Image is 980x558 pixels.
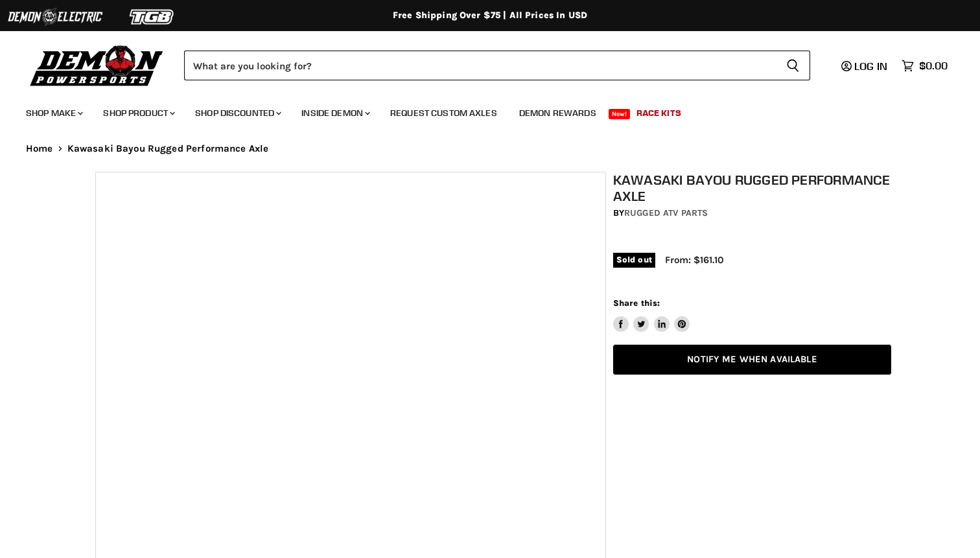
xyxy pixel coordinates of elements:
[16,100,91,126] a: Shop Make
[104,5,201,29] img: TGB Logo 2
[613,345,892,375] a: Notify Me When Available
[26,143,53,154] a: Home
[895,56,954,75] a: $0.00
[613,172,892,204] h1: Kawasaki Bayou Rugged Performance Axle
[624,207,708,218] a: Rugged ATV Parts
[292,100,378,126] a: Inside Demon
[184,51,810,80] form: Product
[613,297,690,332] aside: Share this:
[16,95,944,126] ul: Main menu
[776,51,810,80] button: Search
[835,60,895,72] a: Log in
[613,253,655,267] span: Sold out
[613,298,660,308] span: Share this:
[380,100,507,126] a: Request Custom Axles
[613,206,892,220] div: by
[627,100,691,126] a: Race Kits
[93,100,183,126] a: Shop Product
[6,5,104,29] img: Demon Electric Logo 2
[26,42,168,88] img: Demon Powersports
[67,143,269,154] span: Kawasaki Bayou Rugged Performance Axle
[184,51,776,80] input: Search
[509,100,606,126] a: Demon Rewards
[665,254,723,266] span: From: $161.10
[919,60,948,72] span: $0.00
[185,100,289,126] a: Shop Discounted
[609,109,631,119] span: New!
[854,60,887,73] span: Log in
